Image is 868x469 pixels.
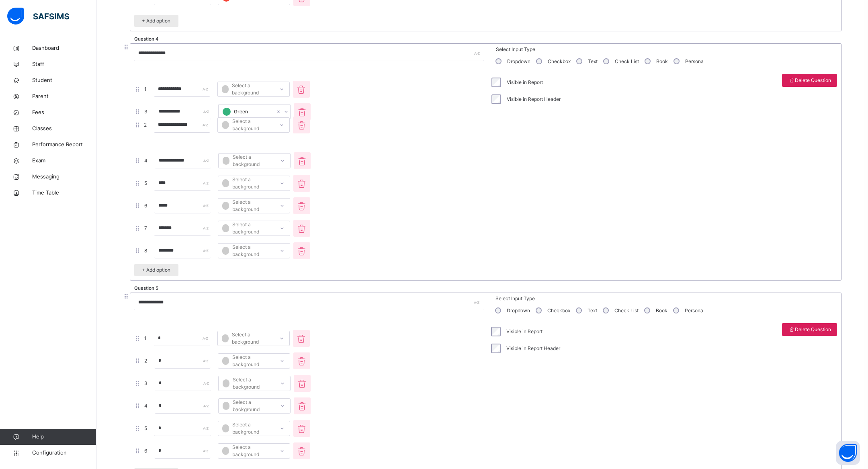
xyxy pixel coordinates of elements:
span: Performance Report [32,141,96,149]
span: Parent [32,92,96,100]
span: Configuration [32,449,96,457]
span: Classes [32,125,96,133]
span: Dashboard [32,44,96,52]
span: Student [32,76,96,84]
span: Help [32,433,96,441]
img: safsims [7,8,69,25]
span: Fees [32,109,96,117]
button: Open asap [836,441,860,465]
span: Time Table [32,189,96,197]
span: Exam [32,157,96,165]
span: Messaging [32,173,96,181]
span: Staff [32,60,96,68]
